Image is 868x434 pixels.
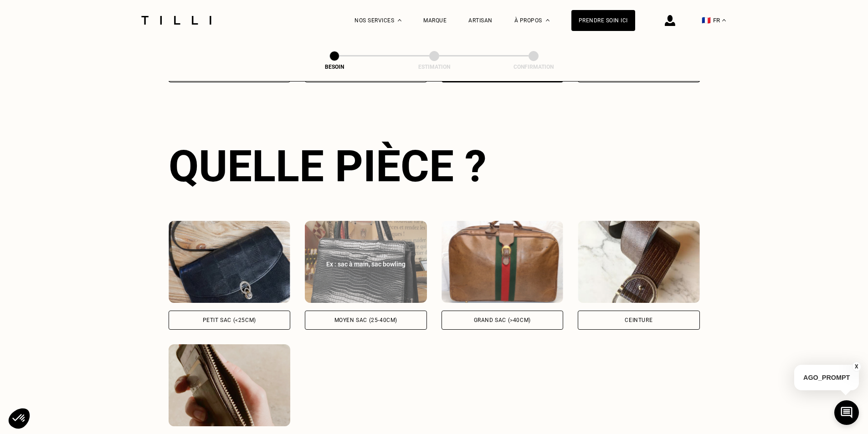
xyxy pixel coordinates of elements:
div: Estimation [389,64,480,70]
img: Tilli retouche votre Ceinture [578,221,700,303]
img: Menu déroulant [398,19,401,21]
div: Ceinture [625,317,652,323]
div: Besoin [289,64,380,70]
img: Menu déroulant à propos [546,19,550,21]
a: Prendre soin ici [571,10,635,31]
img: menu déroulant [722,19,726,21]
img: Tilli retouche votre Portefeuille & Pochette [169,344,291,426]
div: Moyen sac (25-40cm) [334,317,397,323]
span: 🇫🇷 [702,16,711,25]
a: Artisan [468,17,493,24]
img: Tilli retouche votre Moyen sac (25-40cm) [305,221,427,303]
img: Tilli retouche votre Petit sac (<25cm) [169,221,291,303]
div: Ex : sac à main, sac bowling [315,260,417,269]
p: AGO_PROMPT [794,365,859,390]
img: Tilli retouche votre Grand sac (>40cm) [442,221,564,303]
button: X [852,362,861,372]
div: Petit sac (<25cm) [203,317,256,323]
div: Confirmation [488,64,579,70]
div: Quelle pièce ? [169,141,700,192]
img: icône connexion [665,15,675,26]
img: Logo du service de couturière Tilli [138,16,215,25]
a: Marque [423,17,447,24]
div: Grand sac (>40cm) [474,317,531,323]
